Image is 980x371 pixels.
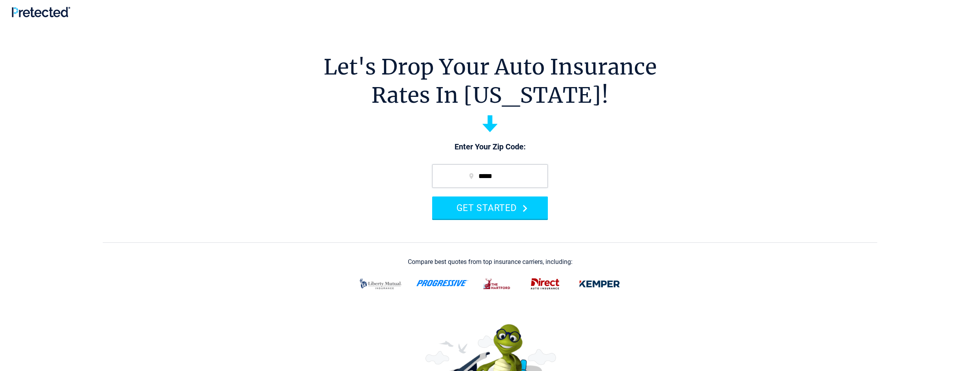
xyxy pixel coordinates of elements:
[478,274,516,294] img: thehartford
[424,142,556,153] p: Enter Your Zip Code:
[574,274,625,294] img: kemper
[432,196,548,219] button: GET STARTED
[526,274,564,294] img: direct
[324,53,657,109] h1: Let's Drop Your Auto Insurance Rates In [US_STATE]!
[408,258,573,266] div: Compare best quotes from top insurance carriers, including:
[12,7,70,17] img: Pretected Logo
[416,280,469,286] img: progressive
[355,274,407,294] img: liberty
[432,164,548,188] input: zip code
